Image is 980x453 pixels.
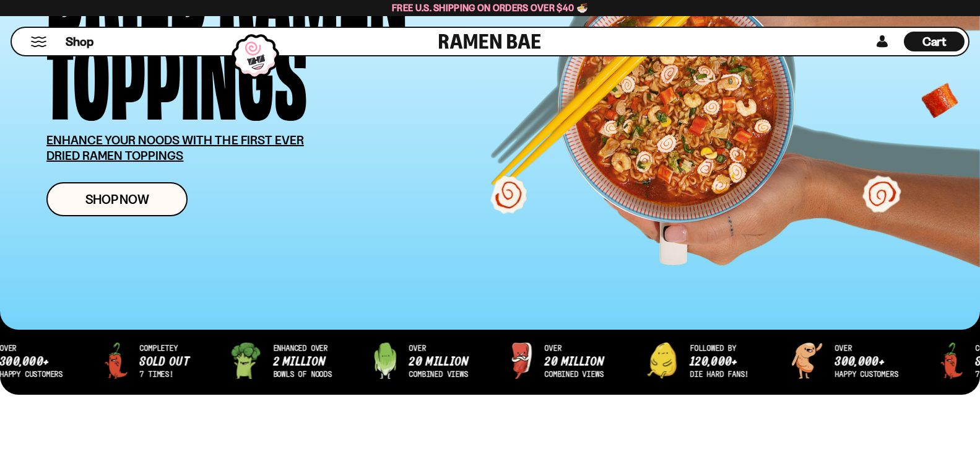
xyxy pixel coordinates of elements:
[85,193,149,206] span: Shop Now
[392,2,588,14] span: Free U.S. Shipping on Orders over $40 🍜
[922,34,947,49] span: Cart
[46,29,307,114] div: Toppings
[904,28,965,55] div: Cart
[66,32,93,51] a: Shop
[66,33,93,50] span: Shop
[46,133,304,163] u: ENHANCE YOUR NOODS WITH THE FIRST EVER DRIED RAMEN TOPPINGS
[30,37,47,47] button: Mobile Menu Trigger
[46,182,188,216] a: Shop Now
